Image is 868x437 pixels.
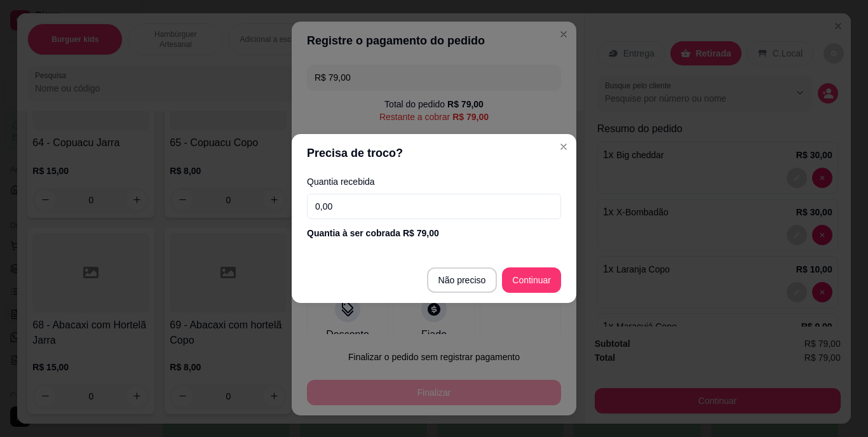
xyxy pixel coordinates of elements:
[292,134,576,172] header: Precisa de troco?
[427,267,498,293] button: Não preciso
[307,177,561,186] label: Quantia recebida
[553,137,574,157] button: Close
[307,227,561,239] div: Quantia à ser cobrada R$ 79,00
[502,267,561,293] button: Continuar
